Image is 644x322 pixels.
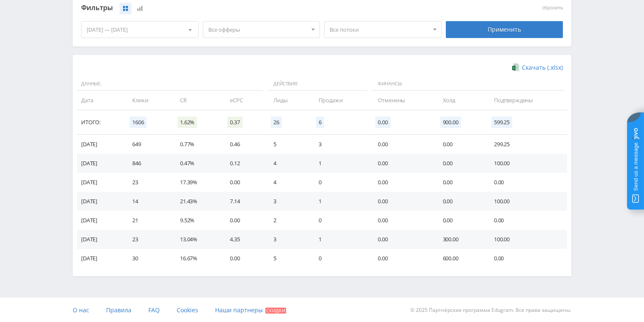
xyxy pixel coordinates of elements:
td: [DATE] [77,249,124,268]
td: Клики [124,91,172,110]
td: 0.00 [434,173,486,192]
span: Данные: [77,77,263,91]
td: 4 [265,173,310,192]
td: 649 [124,135,172,154]
td: 100.00 [486,192,567,211]
td: 0 [310,173,369,192]
td: 7.14 [221,192,265,211]
a: Скачать (.xlsx) [512,63,563,72]
td: 3 [265,192,310,211]
td: 3 [265,230,310,249]
td: 14 [124,192,172,211]
td: 2 [265,211,310,230]
span: 6 [316,117,324,128]
div: Применить [446,21,563,38]
td: 0.00 [369,135,434,154]
td: 21.43% [172,192,221,211]
td: 0 [310,249,369,268]
span: 1606 [130,117,146,128]
span: Скачать (.xlsx) [522,64,563,71]
td: 0.00 [486,173,567,192]
span: Правила [106,306,131,314]
span: О нас [73,306,89,314]
td: 30 [124,249,172,268]
td: 9.52% [172,211,221,230]
span: 0.37 [227,117,242,128]
td: 0.00 [369,192,434,211]
span: Наши партнеры [215,306,263,314]
span: 1.62% [177,117,197,128]
td: [DATE] [77,135,124,154]
span: Финансы: [371,77,565,91]
td: 0.00 [369,211,434,230]
td: 16.67% [172,249,221,268]
td: 0.77% [172,135,221,154]
td: 1 [310,154,369,173]
td: 0.00 [434,211,486,230]
td: 0.00 [221,173,265,192]
td: 299.25 [486,135,567,154]
td: 0.47% [172,154,221,173]
td: 13.04% [172,230,221,249]
td: 100.00 [486,154,567,173]
td: 0.00 [369,249,434,268]
td: 5 [265,249,310,268]
td: 17.39% [172,173,221,192]
span: Все офферы [208,22,307,38]
td: [DATE] [77,154,124,173]
span: Все потоки [330,22,428,38]
div: [DATE] — [DATE] [82,22,198,38]
td: 0.00 [369,173,434,192]
span: Действия: [267,77,367,91]
td: 100.00 [486,230,567,249]
td: Холд [434,91,486,110]
td: Отменены [369,91,434,110]
td: 5 [265,135,310,154]
td: eCPC [221,91,265,110]
td: 0.00 [434,154,486,173]
td: 21 [124,211,172,230]
td: 0.00 [369,154,434,173]
td: 4.35 [221,230,265,249]
span: FAQ [148,306,160,314]
span: Cookies [177,306,198,314]
span: 26 [271,117,282,128]
td: 0.12 [221,154,265,173]
td: 0.00 [369,230,434,249]
td: 846 [124,154,172,173]
td: 0.46 [221,135,265,154]
td: 0.00 [434,192,486,211]
td: Итого: [77,110,124,135]
td: 0.00 [486,211,567,230]
td: 1 [310,192,369,211]
td: 1 [310,230,369,249]
td: [DATE] [77,173,124,192]
div: Фильтры [81,2,442,14]
span: Скидки [265,308,286,314]
td: 600.00 [434,249,486,268]
span: 900.00 [440,117,461,128]
td: [DATE] [77,230,124,249]
td: Продажи [310,91,369,110]
img: xlsx [512,63,519,71]
button: сбросить [542,5,563,11]
td: Лиды [265,91,310,110]
td: Дата [77,91,124,110]
td: Подтверждены [486,91,567,110]
td: CR [172,91,221,110]
td: 0.00 [434,135,486,154]
td: [DATE] [77,211,124,230]
td: 23 [124,230,172,249]
td: 4 [265,154,310,173]
td: [DATE] [77,192,124,211]
span: 0.00 [375,117,390,128]
td: 0.00 [486,249,567,268]
td: 300.00 [434,230,486,249]
td: 0 [310,211,369,230]
td: 3 [310,135,369,154]
span: 599.25 [491,117,512,128]
td: 0.00 [221,211,265,230]
td: 0.00 [221,249,265,268]
td: 23 [124,173,172,192]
